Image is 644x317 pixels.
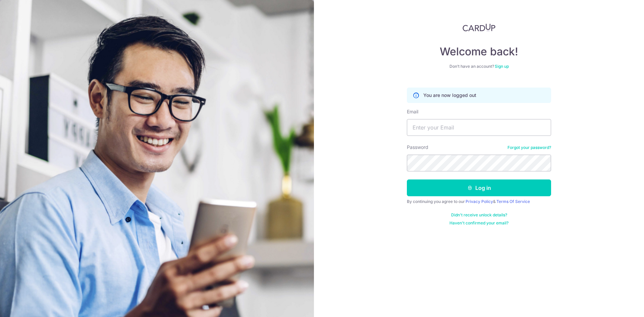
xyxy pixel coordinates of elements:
label: Password [407,144,428,151]
a: Sign up [495,64,509,69]
a: Forgot your password? [507,145,551,150]
div: By continuing you agree to our & [407,199,551,204]
label: Email [407,108,418,115]
p: You are now logged out [423,92,476,99]
input: Enter your Email [407,119,551,136]
a: Terms Of Service [496,199,530,204]
button: Log in [407,179,551,196]
h4: Welcome back! [407,45,551,58]
a: Didn't receive unlock details? [451,212,507,218]
a: Haven't confirmed your email? [449,220,508,226]
a: Privacy Policy [466,199,493,204]
div: Don’t have an account? [407,64,551,69]
img: CardUp Logo [463,23,495,32]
